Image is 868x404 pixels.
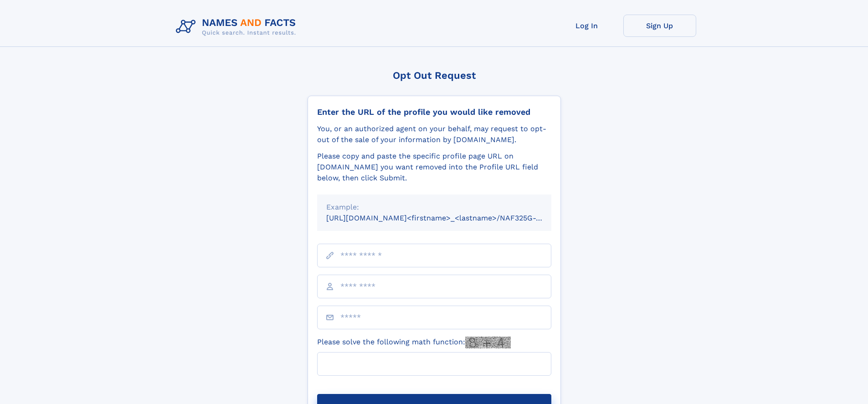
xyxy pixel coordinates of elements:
[317,337,511,348] label: Please solve the following math function:
[317,123,551,145] div: You, or an authorized agent on your behalf, may request to opt-out of the sale of your informatio...
[326,202,542,213] div: Example:
[550,15,623,37] a: Log In
[326,214,569,222] small: [URL][DOMAIN_NAME]<firstname>_<lastname>/NAF325G-xxxxxxxx
[308,70,561,81] div: Opt Out Request
[172,15,303,39] img: Logo Names and Facts
[623,15,696,37] a: Sign Up
[317,151,551,184] div: Please copy and paste the specific profile page URL on [DOMAIN_NAME] you want removed into the Pr...
[317,107,551,117] div: Enter the URL of the profile you would like removed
